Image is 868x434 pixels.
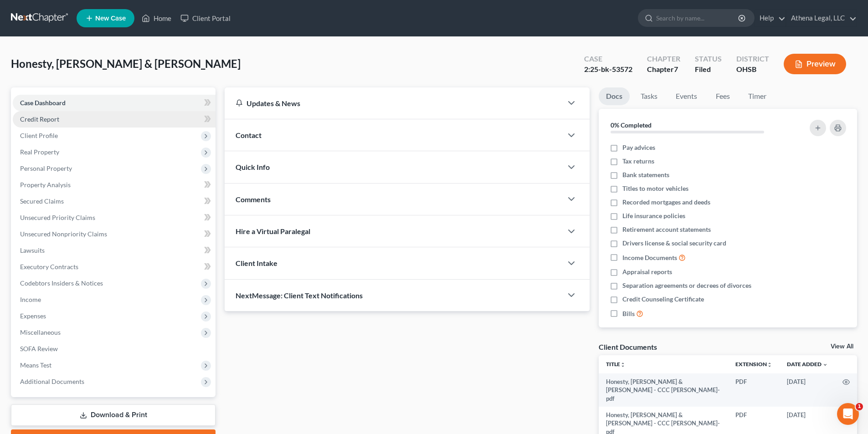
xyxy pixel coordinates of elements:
[236,291,363,300] span: NextMessage: Client Text Notifications
[695,54,722,64] div: Status
[767,362,772,368] i: unfold_more
[13,259,216,275] a: Executory Contracts
[13,341,216,357] a: SOFA Review
[20,148,59,156] span: Real Property
[11,57,241,70] span: Honesty, [PERSON_NAME] & [PERSON_NAME]
[236,227,310,235] span: Hire a Virtual Paralegal
[176,10,235,26] a: Client Portal
[674,65,678,73] span: 7
[20,181,71,189] span: Property Analysis
[13,95,216,111] a: Case Dashboard
[20,246,45,254] span: Lawsuits
[137,10,176,26] a: Home
[20,345,58,352] span: SOFA Review
[599,87,630,105] a: Docs
[20,279,103,287] span: Codebtors Insiders & Notices
[20,115,59,123] span: Credit Report
[622,295,704,304] span: Credit Counseling Certificate
[584,64,632,75] div: 2:25-bk-53572
[606,361,626,368] a: Titleunfold_more
[20,296,41,303] span: Income
[20,378,84,385] span: Additional Documents
[633,87,665,105] a: Tasks
[584,54,632,64] div: Case
[647,64,680,75] div: Chapter
[236,163,270,171] span: Quick Info
[822,362,828,368] i: expand_more
[622,170,669,179] span: Bank statements
[95,15,126,22] span: New Case
[20,214,95,221] span: Unsecured Priority Claims
[236,98,551,108] div: Updates & News
[622,239,726,248] span: Drivers license & social security card
[622,253,677,262] span: Income Documents
[611,121,652,129] strong: 0% Completed
[622,211,685,220] span: Life insurance policies
[736,54,769,64] div: District
[708,87,737,105] a: Fees
[13,209,216,226] a: Unsecured Priority Claims
[13,177,216,193] a: Property Analysis
[755,10,786,26] a: Help
[622,225,711,234] span: Retirement account statements
[786,10,857,26] a: Athena Legal, LLC
[647,54,680,64] div: Chapter
[622,157,654,166] span: Tax returns
[622,281,751,290] span: Separation agreements or decrees of divorces
[787,361,828,368] a: Date Added expand_more
[20,328,61,336] span: Miscellaneous
[13,111,216,128] a: Credit Report
[20,230,107,238] span: Unsecured Nonpriority Claims
[13,242,216,259] a: Lawsuits
[20,263,78,271] span: Executory Contracts
[622,267,672,276] span: Appraisal reports
[656,10,740,26] input: Search by name...
[236,259,277,267] span: Client Intake
[780,373,835,407] td: [DATE]
[620,362,626,368] i: unfold_more
[735,361,772,368] a: Extensionunfold_more
[837,403,859,425] iframe: Intercom live chat
[11,404,216,426] a: Download & Print
[784,54,846,74] button: Preview
[20,197,64,205] span: Secured Claims
[622,198,710,207] span: Recorded mortgages and deeds
[236,131,262,139] span: Contact
[13,193,216,209] a: Secured Claims
[741,87,774,105] a: Timer
[20,99,66,107] span: Case Dashboard
[599,373,728,407] td: Honesty, [PERSON_NAME] & [PERSON_NAME] - CCC [PERSON_NAME]-pdf
[728,373,780,407] td: PDF
[856,403,863,410] span: 1
[622,309,635,318] span: Bills
[668,87,704,105] a: Events
[20,361,51,369] span: Means Test
[695,64,722,75] div: Filed
[13,226,216,242] a: Unsecured Nonpriority Claims
[599,342,657,352] div: Client Documents
[622,184,688,193] span: Titles to motor vehicles
[20,164,72,172] span: Personal Property
[236,195,271,204] span: Comments
[20,132,58,139] span: Client Profile
[831,343,853,350] a: View All
[736,64,769,75] div: OHSB
[20,312,46,320] span: Expenses
[622,143,655,152] span: Pay advices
